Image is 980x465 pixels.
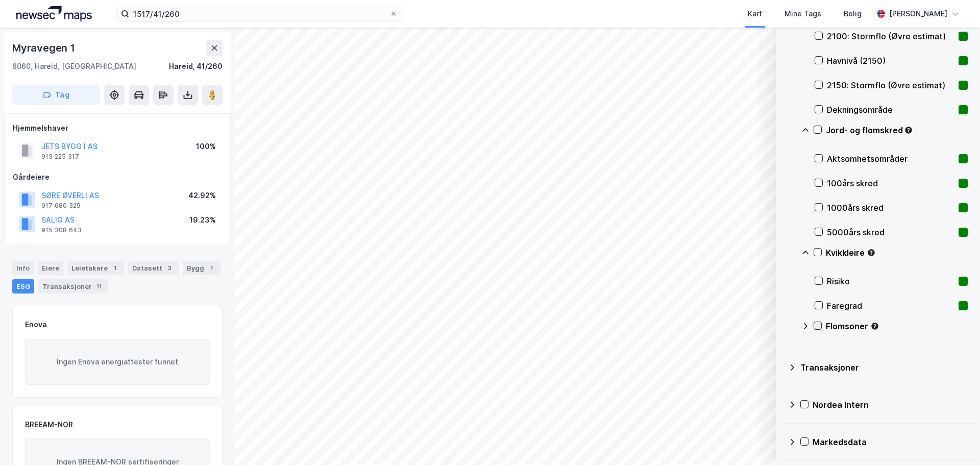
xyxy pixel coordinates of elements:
[129,6,389,21] input: Søk på adresse, matrikkel, gårdeiere, leietakere eller personer
[748,8,762,20] div: Kart
[826,320,968,332] div: Flomsoner
[800,361,968,374] div: Transaksjoner
[813,436,968,448] div: Markedsdata
[826,247,968,259] div: Kvikkleire
[169,60,223,72] div: Hareid, 41/260
[826,124,968,136] div: Jord- og flomskred
[867,248,876,257] div: Tooltip anchor
[25,419,73,431] div: BREEAM-NOR
[827,202,954,214] div: 1000års skred
[827,55,954,67] div: Havnivå (2150)
[110,263,120,273] div: 1
[206,263,216,273] div: 1
[41,226,82,234] div: 915 308 643
[904,126,913,135] div: Tooltip anchor
[13,122,222,134] div: Hjemmelshaver
[844,8,862,20] div: Bolig
[827,30,954,42] div: 2100: Stormflo (Øvre estimat)
[183,261,220,275] div: Bygg
[25,319,47,331] div: Enova
[12,261,34,275] div: Info
[929,416,980,465] iframe: Chat Widget
[813,399,968,411] div: Nordea Intern
[827,104,954,116] div: Dekningsområde
[785,8,821,20] div: Mine Tags
[827,177,954,189] div: 100års skred
[128,261,179,275] div: Datasett
[827,226,954,238] div: 5000års skred
[196,140,216,153] div: 100%
[13,171,222,183] div: Gårdeiere
[12,279,34,293] div: ESG
[929,416,980,465] div: Kontrollprogram for chat
[67,261,124,275] div: Leietakere
[12,85,100,105] button: Tag
[12,60,136,72] div: 6060, Hareid, [GEOGRAPHIC_DATA]
[38,279,108,293] div: Transaksjoner
[827,153,954,165] div: Aktsomhetsområder
[189,214,216,226] div: 19.23%
[827,300,954,312] div: Faregrad
[94,281,104,291] div: 11
[827,275,954,287] div: Risiko
[41,153,79,161] div: 913 225 317
[41,202,81,210] div: 917 680 329
[25,339,210,385] div: Ingen Enova energiattester funnet
[38,261,63,275] div: Eiere
[16,6,92,21] img: logo.a4113a55bc3d86da70a041830d287a7e.svg
[870,322,879,331] div: Tooltip anchor
[164,263,175,273] div: 3
[889,8,947,20] div: [PERSON_NAME]
[827,79,954,91] div: 2150: Stormflo (Øvre estimat)
[188,189,216,202] div: 42.92%
[12,40,77,56] div: Myravegen 1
